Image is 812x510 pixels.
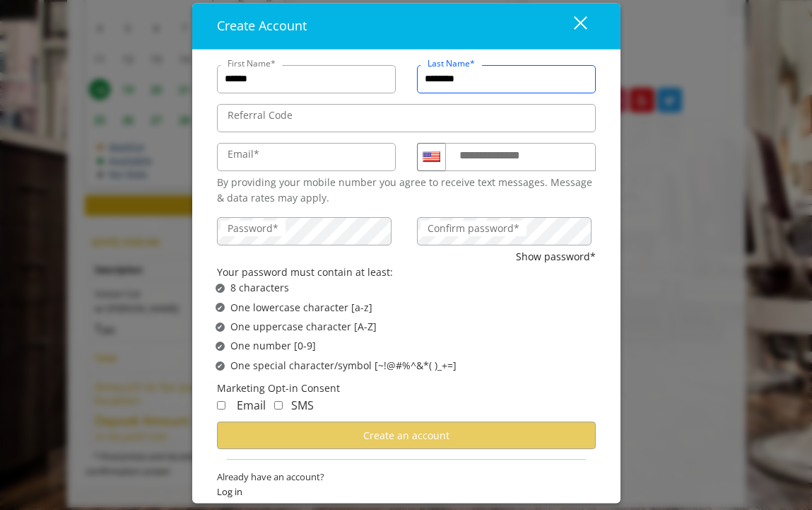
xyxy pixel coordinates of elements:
span: One number [0-9] [230,339,316,354]
input: Receive Marketing Email [217,401,225,410]
span: SMS [291,398,314,413]
div: Country [417,143,445,171]
button: Show password* [516,249,596,265]
span: ✔ [217,283,223,294]
label: Confirm password* [420,221,526,236]
input: Receive Marketing SMS [274,401,283,410]
input: ConfirmPassword [417,217,592,245]
span: One lowercase character [a-z] [230,300,372,315]
label: Last Name* [420,57,482,70]
input: ReferralCode [217,104,596,132]
span: ✔ [217,302,223,313]
label: Referral Code [220,108,300,123]
label: Password* [220,221,286,236]
input: FirstName [217,65,396,93]
input: Password [217,217,392,245]
div: Marketing Opt-in Consent [217,381,596,397]
div: close dialog [558,16,586,37]
span: 8 characters [230,281,289,296]
label: First Name* [220,57,283,70]
span: Create an account [363,429,449,442]
span: Email [237,398,266,413]
span: ✔ [217,341,223,352]
span: One uppercase character [A-Z] [230,320,377,335]
span: Create Account [217,17,307,34]
span: ✔ [217,360,223,371]
div: Your password must contain at least: [217,265,596,280]
span: Already have an account? [217,470,596,485]
button: Create an account [217,422,596,450]
label: Email* [220,146,266,162]
input: Lastname [417,65,596,93]
span: Log in [217,485,596,500]
span: One special character/symbol [~!@#%^&*( )_+=] [230,358,457,373]
span: ✔ [217,322,223,333]
div: By providing your mobile number you agree to receive text messages. Message & data rates may apply. [217,175,596,207]
input: Email [217,143,396,171]
button: close dialog [548,11,596,40]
